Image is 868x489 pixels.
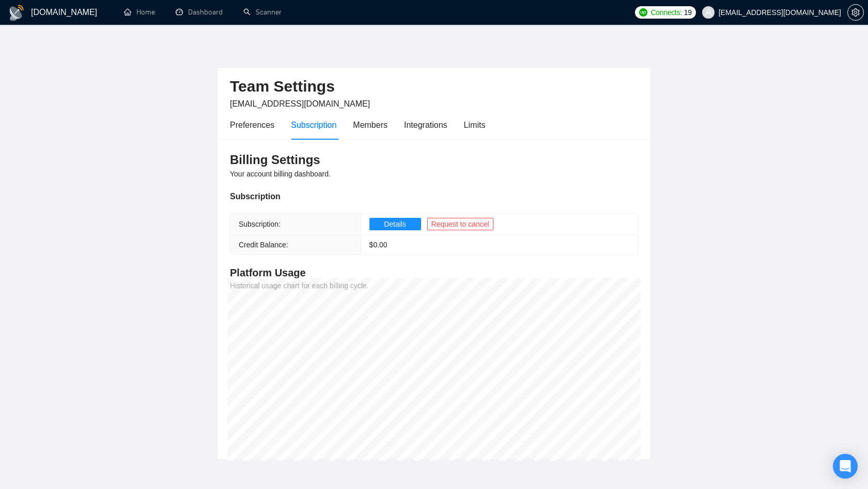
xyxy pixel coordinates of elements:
button: Request to cancel [427,218,493,230]
span: user [705,9,712,16]
span: setting [848,8,863,17]
button: Details [369,218,421,230]
h3: Billing Settings [230,152,638,168]
h4: Platform Usage [230,265,638,280]
a: dashboardDashboard [176,8,223,17]
span: Request to cancel [431,218,489,230]
div: Open Intercom Messenger [833,454,858,479]
a: setting [847,8,864,17]
div: Members [353,118,388,131]
span: Details [384,218,406,230]
div: Preferences [230,118,274,131]
a: searchScanner [243,8,282,17]
div: Integrations [404,118,447,131]
div: Subscription [291,118,336,131]
h2: Team Settings [230,76,638,97]
span: [EMAIL_ADDRESS][DOMAIN_NAME] [230,99,370,108]
div: Limits [464,118,486,131]
span: $ 0.00 [369,241,388,249]
div: Subscription [230,190,638,203]
a: homeHome [124,8,155,17]
span: Credit Balance: [239,241,288,249]
span: Connects: [650,7,681,18]
img: logo [8,5,25,21]
img: upwork-logo.png [639,8,647,17]
span: Subscription: [239,220,281,228]
button: setting [847,4,864,21]
span: 19 [684,7,692,18]
span: Your account billing dashboard. [230,170,331,178]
